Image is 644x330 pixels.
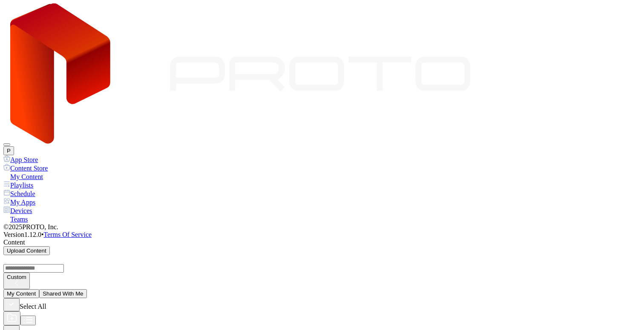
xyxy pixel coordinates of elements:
button: P [3,146,14,155]
span: Select All [20,303,46,310]
a: Content Store [3,164,641,172]
a: App Store [3,155,641,164]
button: Custom [3,273,30,289]
span: Version 1.12.0 • [3,231,44,238]
a: Terms Of Service [44,231,92,238]
a: Schedule [3,189,641,198]
button: My Content [3,289,39,298]
a: Teams [3,215,641,223]
div: © 2025 PROTO, Inc. [3,223,641,231]
a: Devices [3,206,641,215]
button: Shared With Me [39,289,87,298]
div: Upload Content [7,247,46,254]
a: Playlists [3,181,641,189]
a: My Content [3,172,641,181]
a: My Apps [3,198,641,206]
div: Custom [7,274,26,280]
button: Upload Content [3,246,50,255]
div: Content [3,239,641,246]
